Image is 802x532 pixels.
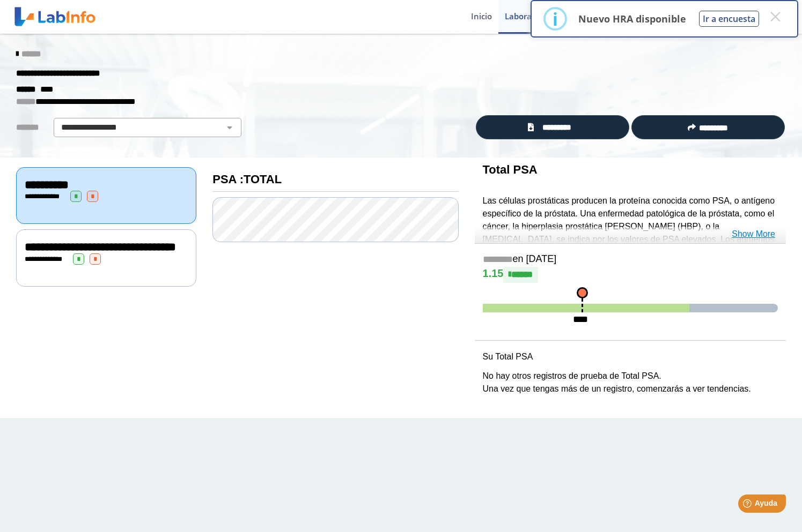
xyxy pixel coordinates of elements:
p: Nuevo HRA disponible [578,12,686,25]
b: PSA :TOTAL [212,173,282,186]
p: No hay otros registros de prueba de Total PSA. Una vez que tengas más de un registro, comenzarás ... [483,370,778,395]
iframe: Help widget launcher [707,490,790,520]
a: Show More [732,228,775,241]
button: Close this dialog [766,7,785,26]
p: Las células prostáticas producen la proteína conocida como PSA, o antígeno específico de la próst... [483,194,778,297]
p: Su Total PSA [483,350,778,363]
button: Ir a encuesta [699,11,759,27]
h4: 1.15 [483,267,778,283]
div: i [553,9,558,28]
h5: en [DATE] [483,253,778,266]
b: Total PSA [483,163,538,176]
